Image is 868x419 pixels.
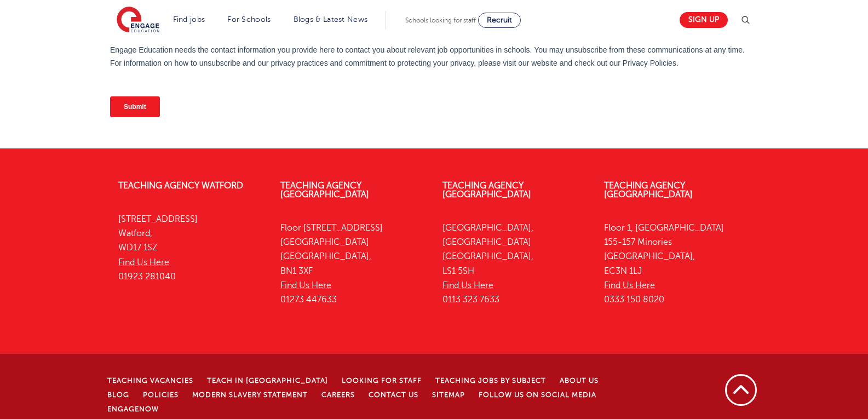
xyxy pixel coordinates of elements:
[604,221,750,307] p: Floor 1, [GEOGRAPHIC_DATA] 155-157 Minories [GEOGRAPHIC_DATA], EC3N 1LJ 0333 150 8020
[107,377,193,384] a: Teaching Vacancies
[604,181,693,199] a: Teaching Agency [GEOGRAPHIC_DATA]
[280,280,331,290] a: Find Us Here
[107,391,129,399] a: Blog
[207,377,328,384] a: Teach in [GEOGRAPHIC_DATA]
[143,391,179,399] a: Policies
[442,280,493,290] a: Find Us Here
[117,7,159,34] img: Engage Education
[405,16,476,24] span: Schools looking for staff
[369,391,418,399] a: Contact Us
[560,377,599,384] a: About Us
[173,15,205,24] a: Find jobs
[118,212,264,284] p: [STREET_ADDRESS] Watford, WD17 1SZ 01923 281040
[13,287,122,295] span: Subscribe to updates from Engage
[192,391,308,399] a: Modern Slavery Statement
[227,15,271,24] a: For Schools
[321,391,355,399] a: Careers
[324,2,644,24] input: *Last name
[324,36,644,58] input: *Contact Number
[478,13,521,28] a: Recruit
[680,12,728,28] a: Sign up
[118,257,169,267] a: Find Us Here
[432,391,465,399] a: Sitemap
[107,405,159,413] a: EngageNow
[442,221,588,307] p: [GEOGRAPHIC_DATA], [GEOGRAPHIC_DATA] [GEOGRAPHIC_DATA], LS1 5SH 0113 323 7633
[3,286,10,294] input: Subscribe to updates from Engage
[442,181,531,199] a: Teaching Agency [GEOGRAPHIC_DATA]
[294,15,368,24] a: Blogs & Latest News
[479,391,596,399] a: Follow us on Social Media
[280,221,426,307] p: Floor [STREET_ADDRESS] [GEOGRAPHIC_DATA] [GEOGRAPHIC_DATA], BN1 3XF 01273 447633
[118,181,243,191] a: Teaching Agency Watford
[280,181,369,199] a: Teaching Agency [GEOGRAPHIC_DATA]
[604,280,655,290] a: Find Us Here
[342,377,422,384] a: Looking for staff
[487,16,512,24] span: Recruit
[435,377,546,384] a: Teaching jobs by subject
